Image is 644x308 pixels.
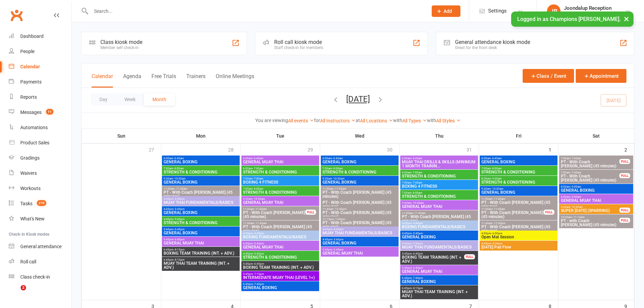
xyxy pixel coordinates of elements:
span: 7:00am [402,181,477,184]
span: - 4:45pm [412,222,423,225]
button: Add [432,5,460,17]
button: × [620,11,633,26]
span: - 7:45am [411,181,422,184]
span: 8:30am [481,177,556,180]
span: 7:00am [560,157,620,160]
span: STRENGTH & CONDITIONING [163,170,238,174]
span: PT - With Coach [PERSON_NAME] (45 minutes) [322,200,397,209]
span: - 6:45pm [332,248,343,251]
span: MUAY THAI FUNDAMENTALS/BASICS [163,200,238,205]
a: All events [288,118,314,123]
span: 6:00am [243,167,318,170]
span: 5:45pm [322,248,397,251]
button: Free Trials [151,73,176,88]
button: Day [91,93,116,105]
span: PT - With Coach [PERSON_NAME] (45 minutes) [163,190,238,198]
span: STRENGTH & CONDITIONING [243,255,318,259]
span: 5:45pm [163,228,238,231]
span: PT - With Coach [PERSON_NAME] (45 minutes) [560,174,620,182]
span: 7:00am [481,167,556,170]
span: Add [444,8,452,14]
div: Class check-in [20,274,50,280]
button: Agenda [123,73,141,88]
span: 4:45pm [402,232,477,235]
a: Messages 11 [9,105,71,120]
span: - 5:45pm [412,232,423,235]
div: Payments [20,79,42,85]
th: Sun [82,129,161,143]
span: 4:00pm [402,222,477,225]
div: Workouts [20,186,41,191]
span: GENERAL BOXING [243,286,318,290]
span: GENERAL BOXING [163,231,238,235]
span: 5:45pm [163,238,238,241]
div: Tasks [20,201,32,206]
span: PT - With Coach [PERSON_NAME] (45 minutes) [243,211,306,219]
div: Reports [20,94,37,100]
span: 11:00am [402,212,477,215]
span: - 10:30am [332,177,344,180]
span: - 11:45am [175,187,187,190]
div: People [20,49,34,54]
div: Calendar [20,64,40,69]
span: GENERAL BOXING [322,160,397,164]
span: - 8:15pm [173,248,185,251]
div: Class kiosk mode [100,39,142,45]
span: - 8:00am [332,167,343,170]
span: - 6:45am [332,157,343,160]
span: STRENGTH & CONDITIONING [481,180,556,184]
a: All Types [402,118,427,123]
span: - 9:00am [570,185,581,188]
a: Dashboard [9,29,71,44]
span: - 10:30am [491,187,503,190]
div: JR [547,4,560,18]
span: GENERAL MUAY THAI [402,205,477,209]
span: 11:00am [322,187,397,190]
button: Class / Event [523,69,574,83]
div: FULL [619,159,630,164]
span: - 9:30am [491,177,502,180]
a: Tasks 270 [9,196,71,211]
div: 1 [549,144,558,155]
span: PT - With Coach [PERSON_NAME] (45 minutes) [322,211,397,219]
a: Automations [9,120,71,135]
span: 270 [37,200,46,206]
span: - 1:00pm [334,218,345,221]
span: 7:00am [322,167,397,170]
div: Gradings [20,155,40,161]
span: GENERAL BOXING [322,180,397,184]
span: BOXING TEAM TRAINING (INT. + ADV.) [243,265,318,269]
span: GENERAL BOXING [402,280,477,284]
span: - 7:15pm [253,273,264,276]
th: Wed [320,129,400,143]
span: BOXING FUNDAMENTALS/BASICS [402,225,477,229]
span: - 5:45pm [332,238,343,241]
a: Roll call [9,254,71,269]
span: GENERAL MUAY THAI [163,241,238,245]
div: Member self check-in [100,45,142,50]
span: 6:45pm [402,277,477,280]
span: - 6:45pm [173,228,185,231]
span: STRENGTH & CONDITIONING [402,194,477,198]
span: 6:00am [163,157,238,160]
span: 4:45pm [402,242,477,245]
th: Thu [400,129,479,143]
span: 6:00am [402,157,477,160]
span: 4:00pm [481,232,556,235]
div: Product Sales [20,140,49,145]
a: Workouts [9,181,71,196]
span: - 6:45am [253,157,263,160]
span: - 4:45pm [332,228,343,231]
span: Open Mat Session [481,235,556,239]
span: 11:00am [243,208,306,211]
span: 4:45pm [243,242,318,245]
div: FULL [305,210,316,215]
button: Trainers [186,73,206,88]
span: 4:45pm [243,252,318,255]
div: FULL [619,218,630,223]
span: 4:00pm [322,228,397,231]
span: GENERAL BOXING [322,241,397,245]
span: - 11:45am [254,208,267,211]
span: - 6:45am [173,157,184,160]
span: STRENGTH & CONDITIONING [481,170,556,174]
